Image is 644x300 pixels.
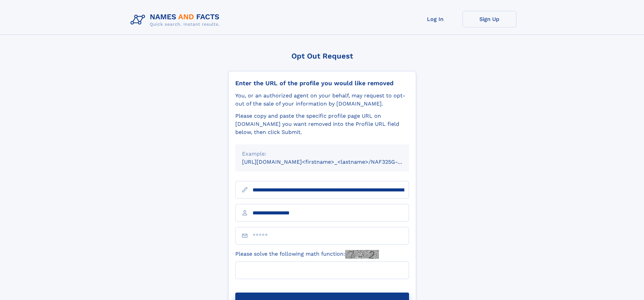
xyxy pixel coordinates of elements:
[235,79,409,87] div: Enter the URL of the profile you would like removed
[128,11,225,29] img: Logo Names and Facts
[242,159,422,165] small: [URL][DOMAIN_NAME]<firstname>_<lastname>/NAF325G-xxxxxxxx
[228,52,416,60] div: Opt Out Request
[242,150,402,158] div: Example:
[235,250,379,259] label: Please solve the following math function:
[462,11,517,27] a: Sign Up
[235,112,409,136] div: Please copy and paste the specific profile page URL on [DOMAIN_NAME] you want removed into the Pr...
[235,92,409,108] div: You, or an authorized agent on your behalf, may request to opt-out of the sale of your informatio...
[408,11,462,27] a: Log In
